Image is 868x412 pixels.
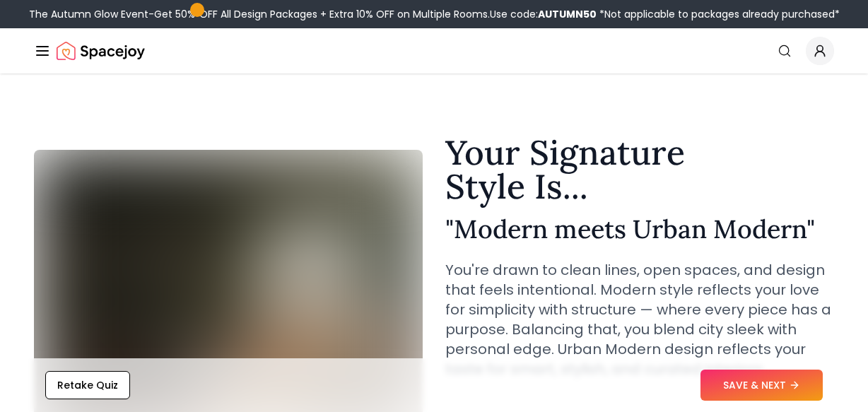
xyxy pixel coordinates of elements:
[445,136,834,204] h1: Your Signature Style Is...
[445,260,834,379] p: You're drawn to clean lines, open spaces, and design that feels intentional. Modern style reflect...
[29,7,840,21] div: The Autumn Glow Event-Get 50% OFF All Design Packages + Extra 10% OFF on Multiple Rooms.
[445,215,834,243] h2: " Modern meets Urban Modern "
[700,370,823,401] button: SAVE & NEXT
[490,7,597,21] span: Use code:
[597,7,840,21] span: *Not applicable to packages already purchased*
[57,37,145,65] img: Spacejoy Logo
[57,37,145,65] a: Spacejoy
[538,7,597,21] b: AUTUMN50
[34,28,834,73] nav: Global
[45,371,130,399] button: Retake Quiz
